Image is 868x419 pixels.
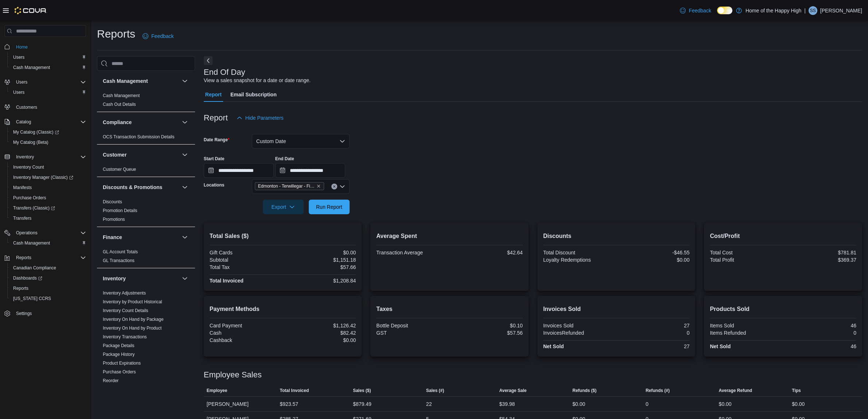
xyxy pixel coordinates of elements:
a: Home [13,43,31,51]
span: Feedback [151,32,174,40]
h3: Finance [103,234,122,241]
a: Reports [10,284,31,293]
a: OCS Transaction Submission Details [103,134,175,139]
div: Compliance [97,132,195,144]
div: Cashback [210,337,281,343]
span: Sales ($) [353,388,371,393]
span: Reports [13,285,28,291]
h2: Average Spent [376,232,523,241]
strong: Total Invoiced [210,278,244,284]
div: $57.66 [284,264,356,270]
span: Manifests [13,185,32,191]
strong: Net Sold [710,343,731,349]
div: $0.00 [284,337,356,343]
a: GL Account Totals [103,249,138,254]
a: Inventory Manager (Classic) [10,173,76,182]
span: Discounts [103,199,122,205]
a: Canadian Compliance [10,264,59,272]
div: $0.00 [572,400,585,408]
button: Customers [1,102,89,112]
div: Inventory [97,289,195,397]
button: Next [204,56,213,65]
span: Transfers (Classic) [13,205,55,211]
span: SS [810,6,816,15]
a: Cash Management [10,63,53,72]
div: Discounts & Promotions [97,197,195,227]
div: Cash [210,330,281,336]
span: Purchase Orders [103,369,136,375]
span: Inventory Manager (Classic) [10,173,86,182]
a: Inventory On Hand by Package [103,317,164,322]
button: Open list of options [339,184,345,189]
button: Reports [7,283,89,293]
span: Purchase Orders [13,195,46,201]
span: Refunds ($) [572,388,596,393]
button: Settings [1,308,89,319]
div: InvoicesRefunded [543,330,615,336]
span: Transfers [13,215,31,221]
div: $42.64 [451,250,523,255]
label: Date Range [204,137,230,143]
img: Cova [15,7,47,14]
button: Inventory [13,153,37,161]
span: Home [13,42,86,51]
p: [PERSON_NAME] [820,6,862,15]
a: Purchase Orders [103,369,136,374]
div: Sajjad Syed [809,6,817,15]
span: Edmonton - Terwillegar - Fire & Flower [255,182,324,190]
a: Customers [13,103,40,112]
button: Cash Management [7,62,89,73]
a: GL Transactions [103,258,135,263]
span: Catalog [13,118,86,126]
button: Users [1,77,89,87]
button: Hide Parameters [234,111,287,125]
span: Edmonton - Terwillegar - Fire & Flower [258,182,315,190]
a: Transfers [10,214,34,223]
span: Sales (#) [426,388,444,393]
h2: Discounts [543,232,690,241]
a: My Catalog (Beta) [10,138,51,147]
h1: Reports [97,27,135,41]
button: Users [7,87,89,97]
div: $82.42 [284,330,356,336]
a: Product Expirations [103,361,141,366]
span: Cash Management [10,239,86,247]
button: Cash Management [180,77,189,85]
a: Cash Out Details [103,102,136,107]
div: $0.10 [451,323,523,328]
h2: Total Sales ($) [210,232,356,241]
span: My Catalog (Classic) [10,128,86,137]
span: Report [205,87,222,102]
span: Hide Parameters [245,114,284,122]
h2: Cost/Profit [710,232,856,241]
button: Remove Edmonton - Terwillegar - Fire & Flower from selection in this group [316,184,321,188]
h3: Compliance [103,119,132,126]
span: My Catalog (Classic) [13,129,59,135]
a: Discounts [103,199,122,204]
button: Inventory Count [7,162,89,172]
button: Manifests [7,182,89,193]
button: Discounts & Promotions [103,184,179,191]
div: Transaction Average [376,250,448,255]
a: Package Details [103,343,135,348]
a: Dashboards [10,274,45,282]
div: $923.57 [280,400,298,408]
button: Reports [1,253,89,263]
div: 0 [618,330,690,336]
button: Cash Management [7,238,89,248]
span: GL Account Totals [103,249,138,255]
button: Compliance [180,118,189,127]
div: 0 [646,400,649,408]
span: Settings [13,309,86,318]
span: Washington CCRS [10,294,86,303]
span: Users [10,88,86,97]
span: [US_STATE] CCRS [13,296,51,301]
a: My Catalog (Classic) [7,127,89,137]
a: Transfers (Classic) [7,203,89,213]
span: Tips [792,388,801,393]
div: $57.56 [451,330,523,336]
span: Reports [16,255,31,261]
button: Customer [103,151,179,158]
